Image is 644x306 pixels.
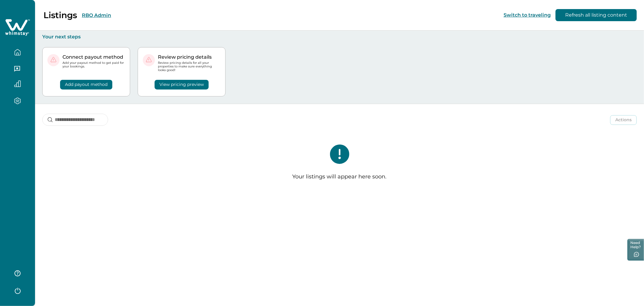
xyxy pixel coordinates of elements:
[42,34,637,40] p: Your next steps
[556,9,637,21] button: Refresh all listing content
[82,12,111,18] button: RBO Admin
[62,61,125,68] p: Add your payout method to get paid for your bookings.
[293,174,387,180] p: Your listings will appear here soon.
[43,10,77,20] p: Listings
[60,80,112,90] button: Add payout method
[62,54,125,60] p: Connect payout method
[158,61,220,72] p: Review pricing details for all your properties to make sure everything looks good!
[158,54,220,60] p: Review pricing details
[504,12,551,18] button: Switch to traveling
[610,115,637,125] button: Actions
[155,80,209,90] button: View pricing preview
